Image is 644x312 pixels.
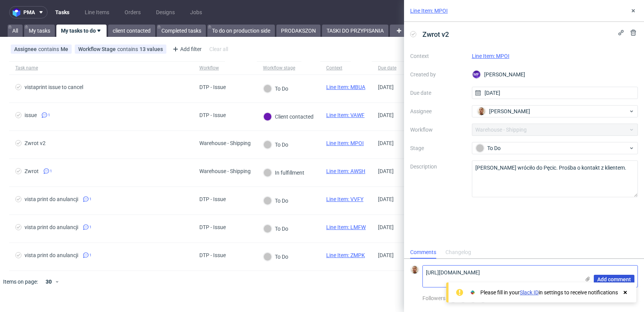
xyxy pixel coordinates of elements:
[199,112,226,118] div: DTP - Issue
[410,7,448,15] a: Line Item: MPOI
[51,6,74,18] a: Tasks
[263,225,288,233] div: To Do
[326,112,365,118] a: Line Item: VAWF
[326,196,363,202] a: Line Item: VVFY
[50,168,52,174] span: 1
[445,246,471,259] div: Changelog
[322,25,388,37] a: TASKI DO PRZYPISANIA
[378,252,394,258] span: [DATE]
[473,71,480,78] figcaption: MF
[476,144,628,152] div: To Do
[199,252,226,258] div: DTP - Issue
[207,25,275,37] a: To do on production side
[378,140,394,146] span: [DATE]
[199,65,219,71] div: Workflow
[326,224,366,230] a: Line Item: LMFW
[480,289,618,296] div: Please fill in your in settings to receive notifications
[263,140,288,149] div: To Do
[151,6,179,18] a: Designs
[89,252,92,258] span: 1
[199,196,226,202] div: DTP - Issue
[378,196,394,202] span: [DATE]
[23,10,35,15] span: pma
[13,8,23,17] img: logo
[411,266,419,274] img: Bartłomiej Leśniczuk
[378,224,394,230] span: [DATE]
[199,140,251,146] div: Warehouse - Shipping
[89,224,92,230] span: 1
[326,84,365,90] a: Line Item: MBUA
[48,112,50,118] span: 1
[25,140,46,146] div: Zwrot v2
[326,252,365,258] a: Line Item: ZMPK
[472,160,638,197] textarea: [PERSON_NAME] wróciło do Pęcic. Prośba o kontakt z klientem.
[410,246,436,259] div: Comments
[9,6,48,18] button: pma
[140,46,163,52] div: 13 values
[117,46,140,52] span: contains
[169,43,203,55] div: Add filter
[89,196,92,202] span: 1
[472,68,638,81] div: [PERSON_NAME]
[25,196,78,202] div: vista print do anulancji
[263,168,304,177] div: In fulfillment
[263,84,288,93] div: To Do
[14,46,38,52] span: Assignee
[594,275,634,284] button: Add comment
[410,70,466,79] label: Created by
[410,51,466,61] label: Context
[472,53,509,59] a: Line Item: MPOI
[597,277,631,282] span: Add comment
[263,196,288,205] div: To Do
[378,112,394,118] span: [DATE]
[41,276,55,287] div: 30
[422,295,445,301] span: Followers
[276,25,320,37] a: PRODAKSZON
[410,162,466,196] label: Description
[78,46,117,52] span: Workflow Stage
[25,168,39,174] div: Zwrot
[378,65,409,71] span: Due date
[520,289,539,295] a: Slack ID
[410,125,466,134] label: Workflow
[423,266,580,287] textarea: [URL][DOMAIN_NAME]
[208,44,230,54] div: Clear all
[410,107,466,116] label: Assignee
[157,25,206,37] a: Completed tasks
[469,289,476,296] img: Slack
[419,28,452,41] span: Zwrot v2
[199,84,226,90] div: DTP - Issue
[326,168,365,174] a: Line Item: AWSH
[61,46,68,52] div: Me
[15,65,187,71] span: Task name
[326,140,364,146] a: Line Item: MPOI
[489,107,530,115] span: [PERSON_NAME]
[186,6,207,18] a: Jobs
[378,84,394,90] span: [DATE]
[120,6,145,18] a: Orders
[108,25,155,37] a: client contacted
[199,224,226,230] div: DTP - Issue
[378,168,394,174] span: [DATE]
[410,144,466,153] label: Stage
[25,252,78,258] div: vista print do anulancji
[25,112,37,118] div: issue
[80,6,114,18] a: Line Items
[326,65,345,71] div: Context
[199,168,251,174] div: Warehouse - Shipping
[38,46,61,52] span: contains
[478,107,485,115] img: Bartłomiej Leśniczuk
[56,25,107,37] a: My tasks to do
[25,224,78,230] div: vista print do anulancji
[24,25,55,37] a: My tasks
[25,84,83,90] div: vistaprint issue to cancel
[263,253,288,261] div: To Do
[3,278,38,286] span: Items on page:
[263,112,314,121] div: Client contacted
[8,25,23,37] a: All
[263,65,295,71] div: Workflow stage
[410,88,466,97] label: Due date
